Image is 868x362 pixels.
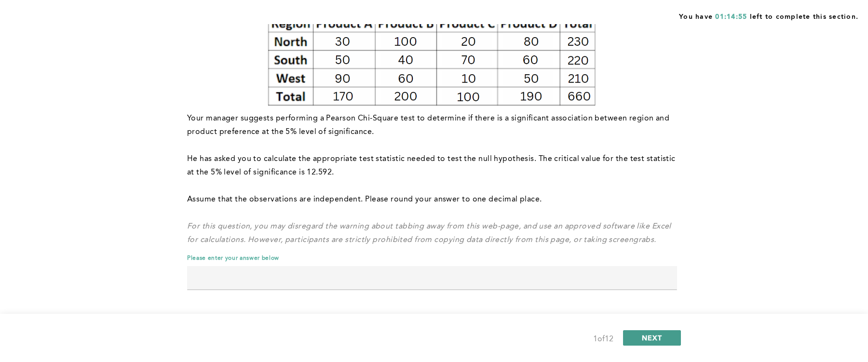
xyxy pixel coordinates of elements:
[623,330,681,346] button: NEXT
[715,13,747,20] span: 01:14:55
[593,333,613,346] div: 1 of 12
[187,152,677,179] p: He has asked you to calculate the appropriate test statistic needed to test the null hypothesis. ...
[267,12,597,107] img: cdvU5vv93t1J1EULfeAl1Y1u5ChYVR2dzpE5O4hYKQEAAJBpXOIDAAAg44z5CTU3kRdhiS9lAAAAAElFTkSuQmCC
[642,333,663,342] span: NEXT
[187,193,677,206] p: Assume that the observations are independent. Please round your answer to one decimal place.
[187,223,673,244] em: For this question, you may disregard the warning about tabbing away from this web-page, and use a...
[187,112,677,139] p: Your manager suggests performing a Pearson Chi-Square test to determine if there is a significant...
[187,255,677,262] span: Please enter your answer below
[679,10,858,22] span: You have left to complete this section.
